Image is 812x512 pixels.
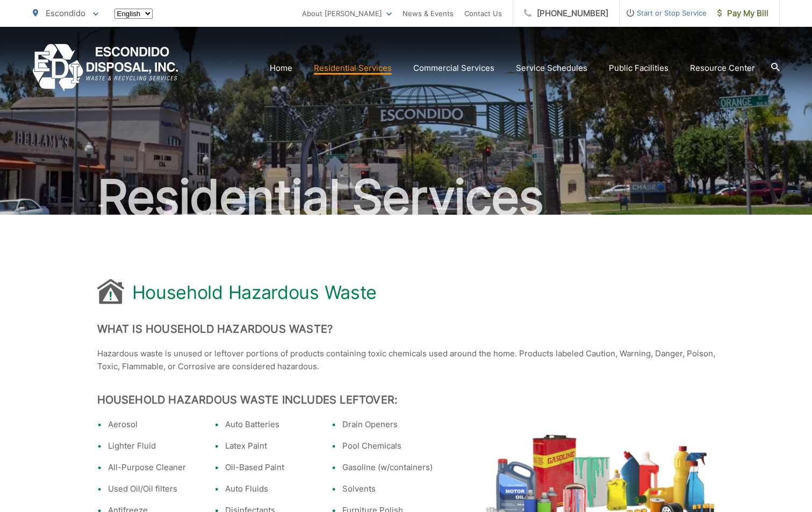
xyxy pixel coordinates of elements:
[342,461,433,474] li: Gasoline (w/containers)
[97,393,715,406] h2: Household Hazardous Waste Includes Leftover:
[225,482,315,495] li: Auto Fluids
[609,62,669,75] a: Public Facilities
[225,418,315,431] li: Auto Batteries
[132,282,377,303] h1: Household Hazardous Waste
[464,7,502,20] a: Contact Us
[516,62,587,75] a: Service Schedules
[302,7,392,20] a: About [PERSON_NAME]
[33,171,780,224] h2: Residential Services
[403,7,454,20] a: News & Events
[108,461,198,474] li: All-Purpose Cleaner
[342,418,433,431] li: Drain Openers
[33,44,178,92] a: EDCD logo. Return to the homepage.
[342,440,433,452] li: Pool Chemicals
[342,482,433,495] li: Solvents
[114,9,153,19] select: Select a language
[225,461,315,474] li: Oil-Based Paint
[690,62,755,75] a: Resource Center
[108,482,198,495] li: Used Oil/Oil filters
[225,440,315,452] li: Latex Paint
[314,62,392,75] a: Residential Services
[46,8,85,18] span: Escondido
[108,418,198,431] li: Aerosol
[270,62,292,75] a: Home
[413,62,494,75] a: Commercial Services
[717,7,768,20] span: Pay My Bill
[97,347,715,373] p: Hazardous waste is unused or leftover portions of products containing toxic chemicals used around...
[97,323,715,335] h2: What is Household Hazardous Waste?
[108,440,198,452] li: Lighter Fluid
